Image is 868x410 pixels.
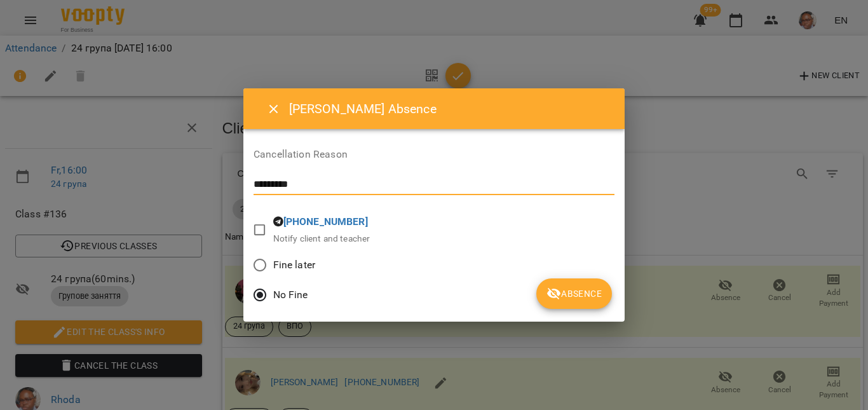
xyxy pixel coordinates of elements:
span: No Fine [273,287,308,303]
span: Absence [546,286,602,301]
span: Fine later [273,257,315,273]
p: Notify client and teacher [273,233,370,245]
button: Absence [536,278,612,309]
button: Close [259,94,289,125]
label: Cancellation Reason [254,149,614,160]
a: [PHONE_NUMBER] [283,215,368,228]
h6: [PERSON_NAME] Absence [289,99,609,119]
